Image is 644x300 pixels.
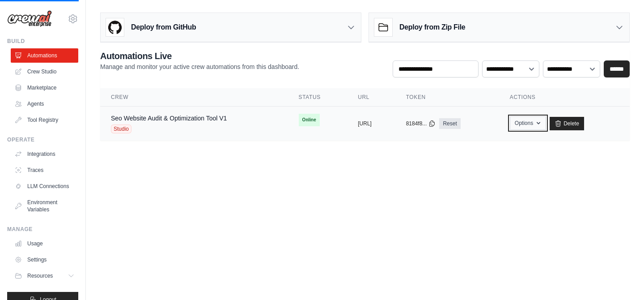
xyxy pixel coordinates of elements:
h2: Automations Live [100,50,299,62]
a: Traces [11,163,78,177]
th: Crew [100,88,288,107]
th: Token [395,88,499,107]
p: Manage and monitor your active crew automations from this dashboard. [100,62,299,71]
a: Reset [439,118,460,129]
img: Logo [7,10,52,27]
div: Build [7,38,78,45]
a: Integrations [11,147,78,161]
a: Environment Variables [11,195,78,217]
a: Seo Website Audit & Optimization Tool V1 [111,115,227,122]
a: Tool Registry [11,113,78,127]
span: Studio [111,124,131,133]
button: Resources [11,269,78,283]
div: Operate [7,136,78,143]
a: Marketplace [11,81,78,95]
div: Manage [7,226,78,233]
th: Actions [499,88,630,107]
th: Status [288,88,347,107]
a: Settings [11,253,78,267]
a: Agents [11,97,78,111]
button: 8184f8... [406,120,436,127]
a: Delete [550,117,584,130]
h3: Deploy from GitHub [131,22,196,33]
button: Options [510,116,546,130]
a: Crew Studio [11,64,78,79]
h3: Deploy from Zip File [399,22,465,33]
th: URL [347,88,395,107]
a: Automations [11,48,78,63]
a: Usage [11,236,78,251]
span: Online [299,114,320,126]
span: Resources [27,272,53,279]
a: LLM Connections [11,179,78,193]
img: GitHub Logo [106,18,124,36]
